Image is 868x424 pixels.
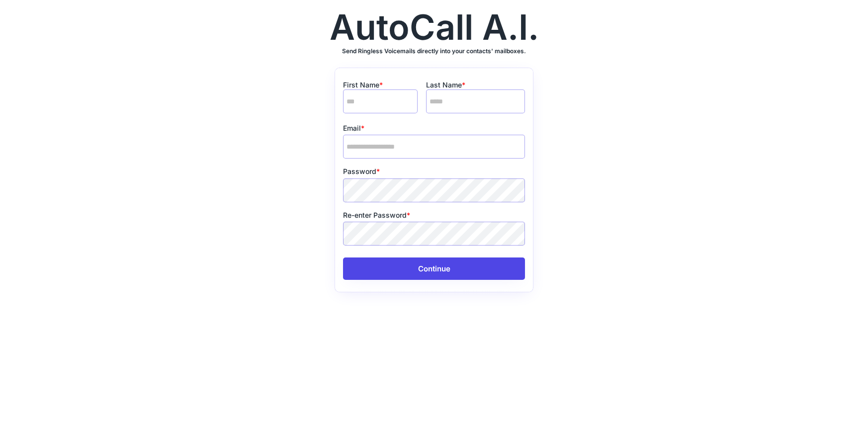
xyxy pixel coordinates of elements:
div: Password [343,167,525,176]
button: Continue [343,257,525,280]
a: terms [419,328,449,338]
a: privacy [419,317,449,328]
div: Last Name [426,80,524,90]
div: AutoCall A.I. [330,10,539,45]
h3: Send Ringless Voicemails directly into your contacts' mailboxes. [342,47,526,55]
div: Email [343,123,525,133]
div: First Name [343,80,418,90]
div: Re-enter Password [343,210,525,220]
